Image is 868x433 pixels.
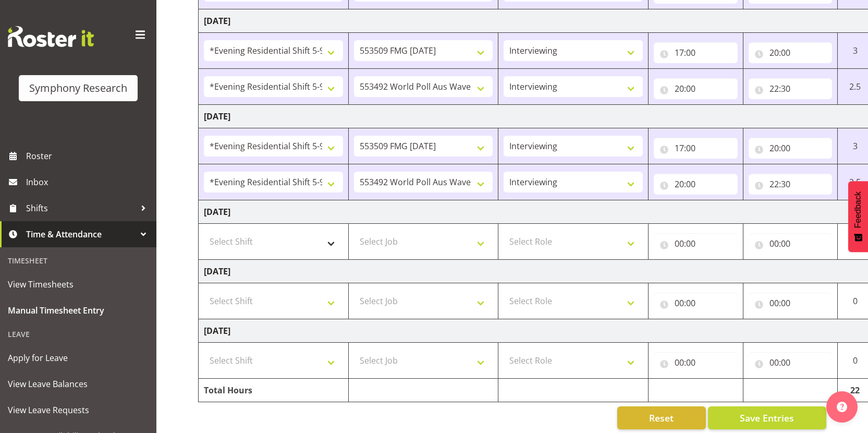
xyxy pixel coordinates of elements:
[8,303,149,318] span: Manual Timesheet Entry
[617,406,706,429] button: Reset
[26,174,151,190] span: Inbox
[749,138,833,159] input: Click to select...
[654,233,738,254] input: Click to select...
[654,78,738,99] input: Click to select...
[740,411,794,425] span: Save Entries
[654,293,738,314] input: Click to select...
[848,181,868,252] button: Feedback - Show survey
[708,406,826,429] button: Save Entries
[26,200,136,216] span: Shifts
[853,191,863,228] span: Feedback
[654,138,738,159] input: Click to select...
[3,371,154,397] a: View Leave Balances
[654,352,738,373] input: Click to select...
[837,402,847,412] img: help-xxl-2.png
[654,174,738,195] input: Click to select...
[8,350,149,366] span: Apply for Leave
[654,42,738,63] input: Click to select...
[749,233,833,254] input: Click to select...
[8,26,94,47] img: Rosterit website logo
[3,297,154,323] a: Manual Timesheet Entry
[749,174,833,195] input: Click to select...
[749,293,833,314] input: Click to select...
[649,411,674,425] span: Reset
[199,379,349,402] td: Total Hours
[3,323,154,345] div: Leave
[8,402,149,418] span: View Leave Requests
[8,376,149,392] span: View Leave Balances
[3,397,154,423] a: View Leave Requests
[3,250,154,271] div: Timesheet
[3,345,154,371] a: Apply for Leave
[8,276,149,292] span: View Timesheets
[29,80,127,96] div: Symphony Research
[749,42,833,63] input: Click to select...
[749,352,833,373] input: Click to select...
[26,148,151,164] span: Roster
[749,78,833,99] input: Click to select...
[26,226,136,242] span: Time & Attendance
[3,271,154,297] a: View Timesheets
